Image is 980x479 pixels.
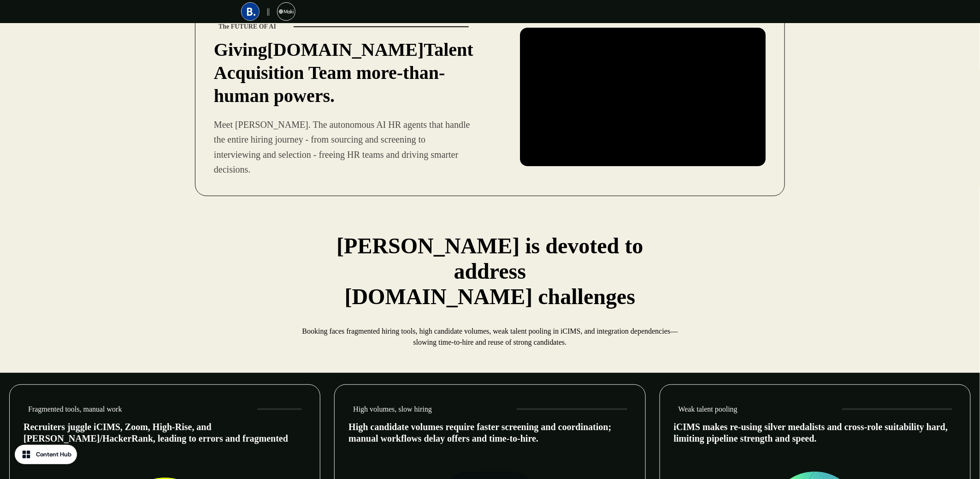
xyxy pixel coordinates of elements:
[214,39,473,106] strong: Talent Acquisition Team more-than-human powers.
[306,233,674,309] p: [PERSON_NAME] is devoted to address [DOMAIN_NAME] challenges
[214,39,267,60] strong: Giving
[214,117,473,177] p: Meet [PERSON_NAME]. The autonomous AI HR agents that handle the entire hiring journey - from sour...
[674,422,948,443] span: iCIMS makes re-using silver medalists and cross-role suitability hard, limiting pipeline strength...
[348,422,611,443] span: High candidate volumes require faster screening and coordination; manual workflows delay offers a...
[218,23,276,30] strong: The FUTURE OF AI
[296,326,684,348] p: Booking faces fragmented hiring tools, high candidate volumes, weak talent pooling in iCIMS, and ...
[353,403,432,415] p: High volumes, slow hiring
[28,403,122,415] p: Fragmented tools, manual work
[15,445,77,464] button: Content Hub
[36,450,71,459] div: Content Hub
[267,6,270,17] p: ||
[679,403,738,415] p: Weak talent pooling
[24,422,288,455] span: Recruiters juggle iCIMS, Zoom, High-Rise, and [PERSON_NAME]/HackerRank, leading to errors and fra...
[214,38,473,108] p: [DOMAIN_NAME]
